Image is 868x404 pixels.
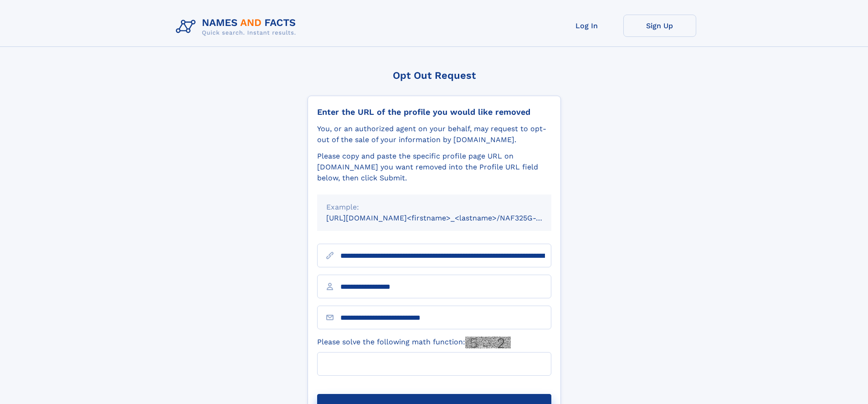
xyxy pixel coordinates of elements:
div: Example: [326,202,542,213]
div: Please copy and paste the specific profile page URL on [DOMAIN_NAME] you want removed into the Pr... [317,151,551,184]
div: You, or an authorized agent on your behalf, may request to opt-out of the sale of your informatio... [317,123,551,145]
img: Logo Names and Facts [172,15,303,39]
a: Sign Up [623,15,696,37]
div: Opt Out Request [308,70,561,81]
a: Log In [550,15,623,37]
div: Enter the URL of the profile you would like removed [317,107,551,117]
label: Please solve the following math function: [317,337,511,348]
small: [URL][DOMAIN_NAME]<firstname>_<lastname>/NAF325G-xxxxxxxx [326,214,569,222]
